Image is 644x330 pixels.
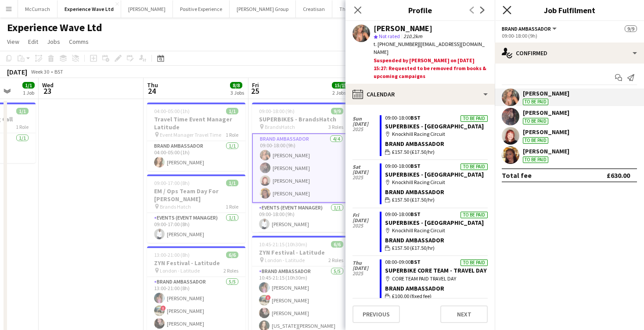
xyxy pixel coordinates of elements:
[147,174,245,243] app-job-card: 09:00-17:00 (8h)1/1EM / Ops Team Day For [PERSON_NAME] Brands Hatch1 RoleEvents (Event Manager)1/...
[160,131,221,138] span: Event Manager Travel Time
[18,0,58,18] button: McCurrach
[331,241,343,248] span: 6/6
[353,213,380,218] span: Fri
[160,267,200,274] span: London - Latitude
[607,171,630,180] div: £630.00
[353,266,380,271] span: [DATE]
[523,137,548,144] div: To be paid
[385,170,484,178] a: SUPERBIKES - [GEOGRAPHIC_DATA]
[523,156,548,163] div: To be paid
[265,124,295,130] span: BrandsHatch
[252,133,350,203] app-card-role: Brand Ambassador4/409:00-18:00 (9h)[PERSON_NAME][PERSON_NAME][PERSON_NAME][PERSON_NAME]
[385,163,488,169] div: 09:00-18:00
[41,86,54,96] span: 23
[379,33,400,39] span: Not rated
[16,108,29,114] span: 1/1
[410,259,421,265] span: BST
[226,203,238,210] span: 1 Role
[385,188,488,196] div: Brand Ambassador
[154,252,190,258] span: 13:00-21:00 (8h)
[252,81,259,89] span: Fri
[230,89,244,96] div: 3 Jobs
[410,211,421,217] span: BST
[154,180,190,186] span: 09:00-17:00 (8h)
[252,248,350,256] h3: ZYN Festival - Latitude
[385,130,488,138] div: Knockhill Racing Circuit
[345,84,495,105] div: Calendar
[121,0,173,18] button: [PERSON_NAME]
[392,292,432,300] span: £100.00 (fixed fee)
[147,103,245,171] app-job-card: 04:00-05:00 (1h)1/1Travel Time Event Manager Latitude Event Manager Travel Time1 RoleBrand Ambass...
[410,114,421,121] span: BST
[374,57,488,81] div: Suspended by [PERSON_NAME] on [DATE] 15:27: Requested to be removed from books & upcoming campaigns
[353,127,380,132] span: 2025
[523,109,569,117] div: [PERSON_NAME]
[461,115,488,122] div: To be paid
[353,305,400,323] button: Previous
[252,203,350,233] app-card-role: Events (Event Manager)1/109:00-18:00 (9h)[PERSON_NAME]
[392,244,435,252] span: £157.50 (£17.50/hr)
[495,43,644,64] div: Confirmed
[154,108,190,114] span: 04:00-05:00 (1h)
[42,81,54,89] span: Wed
[625,25,637,32] span: 9/9
[385,259,488,265] div: 08:00-09:00
[523,99,548,105] div: To be paid
[28,38,38,46] span: Edit
[385,236,488,244] div: Brand Ambassador
[402,33,424,39] span: 210.2km
[226,108,238,114] span: 1/1
[385,178,488,186] div: Knockhill Racing Circuit
[7,21,102,34] h1: Experience Wave Ltd
[374,25,432,32] div: [PERSON_NAME]
[385,140,488,148] div: Brand Ambassador
[385,284,488,292] div: Brand Ambassador
[65,36,92,47] a: Comms
[69,38,89,46] span: Comms
[385,212,488,217] div: 09:00-18:00
[495,4,644,16] h3: Job Fulfilment
[353,121,380,127] span: [DATE]
[523,147,569,155] div: [PERSON_NAME]
[392,148,435,156] span: £157.50 (£17.50/hr)
[25,36,42,47] a: Edit
[523,118,548,124] div: To be paid
[353,218,380,223] span: [DATE]
[385,227,488,234] div: Knockhill Racing Circuit
[461,259,488,266] div: To be paid
[353,116,380,121] span: Sun
[223,267,238,274] span: 2 Roles
[385,122,484,130] a: SUPERBIKES - [GEOGRAPHIC_DATA]
[296,0,332,18] button: Creatisan
[374,41,485,55] span: | [EMAIL_ADDRESS][DOMAIN_NAME]
[353,164,380,170] span: Sat
[385,266,487,274] a: SUPERBIKE CORE TEAM - TRAVEL DAY
[147,115,245,131] h3: Travel Time Event Manager Latitude
[385,115,488,121] div: 09:00-18:00
[410,163,421,169] span: BST
[147,141,245,171] app-card-role: Brand Ambassador1/104:00-05:00 (1h)[PERSON_NAME]
[502,171,532,180] div: Total fee
[353,170,380,175] span: [DATE]
[331,108,343,114] span: 9/9
[251,86,259,96] span: 25
[265,257,305,263] span: London - Latitude
[16,124,29,130] span: 1 Role
[58,0,121,18] button: Experience Wave Ltd
[353,175,380,180] span: 2025
[226,131,238,138] span: 1 Role
[259,241,307,248] span: 10:45-21:15 (10h30m)
[332,82,349,89] span: 15/15
[252,103,350,232] app-job-card: 09:00-18:00 (9h)9/9SUPERBIKES - BrandsHatch BrandsHatch3 RolesBrand Ambassador4/409:00-18:00 (9h)...
[502,32,637,39] div: 09:00-18:00 (9h)
[353,223,380,228] span: 2025
[252,115,350,123] h3: SUPERBIKES - BrandsHatch
[7,38,19,46] span: View
[502,25,558,32] button: Brand Ambassador
[146,86,158,96] span: 24
[353,271,380,276] span: 2025
[226,180,238,186] span: 1/1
